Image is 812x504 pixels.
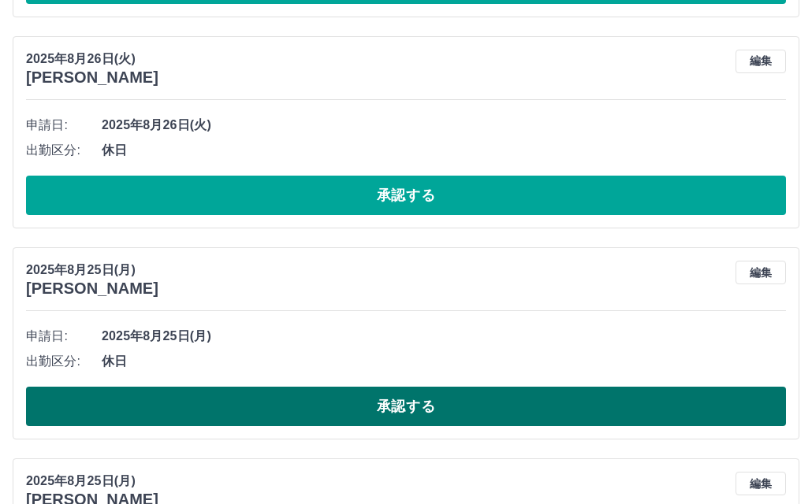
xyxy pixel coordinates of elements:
[736,50,786,73] button: 編集
[26,472,158,491] p: 2025年8月25日(月)
[26,116,102,135] span: 申請日:
[736,472,786,495] button: 編集
[26,261,158,280] p: 2025年8月25日(月)
[26,141,102,160] span: 出勤区分:
[102,141,786,160] span: 休日
[736,261,786,284] button: 編集
[26,352,102,371] span: 出勤区分:
[102,327,786,346] span: 2025年8月25日(月)
[26,327,102,346] span: 申請日:
[26,280,158,298] h3: [PERSON_NAME]
[26,387,786,426] button: 承認する
[102,352,786,371] span: 休日
[26,50,158,69] p: 2025年8月26日(火)
[26,176,786,215] button: 承認する
[102,116,786,135] span: 2025年8月26日(火)
[26,69,158,87] h3: [PERSON_NAME]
